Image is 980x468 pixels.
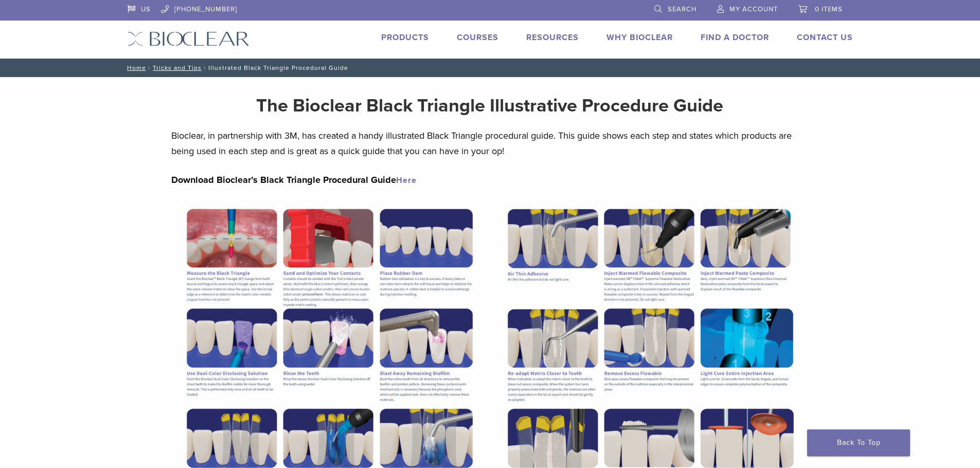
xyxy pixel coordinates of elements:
a: Resources [526,32,579,43]
span: My Account [729,5,778,13]
strong: Download Bioclear’s Black Triangle Procedural Guide [171,174,417,185]
span: 0 items [815,5,843,13]
a: Back To Top [807,429,910,456]
a: Why Bioclear [607,32,673,43]
span: / [202,65,208,70]
nav: Illustrated Black Triangle Procedural Guide [120,59,861,77]
a: Products [381,32,429,43]
a: Find A Doctor [701,32,769,43]
a: Tricks and Tips [153,64,202,71]
strong: The Bioclear Black Triangle Illustrative Procedure Guide [256,95,723,117]
span: Search [668,5,697,13]
a: Courses [457,32,498,43]
a: Home [124,64,146,71]
span: / [146,65,153,70]
img: Bioclear [128,31,250,46]
p: Bioclear, in partnership with 3M, has created a handy illustrated Black Triangle procedural guide... [171,128,809,159]
a: Contact Us [797,32,853,43]
a: Here [396,175,417,185]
